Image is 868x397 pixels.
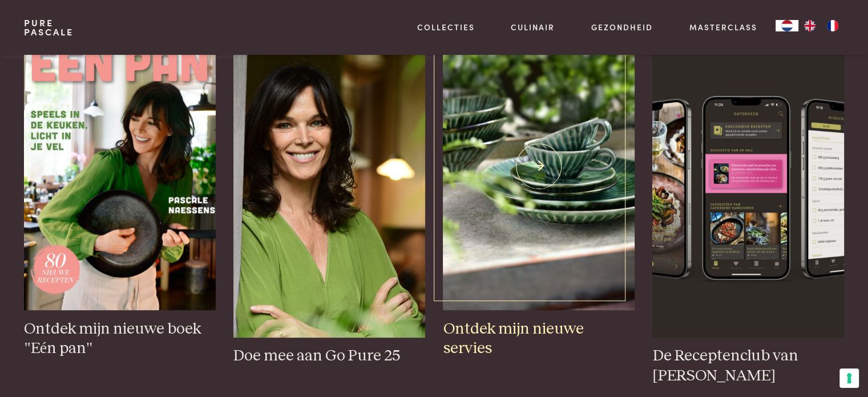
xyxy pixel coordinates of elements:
a: Masterclass [689,21,757,33]
aside: Language selected: Nederlands [776,20,844,31]
h3: De Receptenclub van [PERSON_NAME] [652,346,843,386]
img: groen_servies_23 [443,23,634,310]
a: pascale_foto Doe mee aan Go Pure 25 [233,50,425,366]
a: NL [776,20,798,31]
a: Culinair [511,21,555,33]
h3: Ontdek mijn nieuwe servies [443,319,634,359]
a: EN [798,20,821,31]
a: Gezondheid [591,21,653,33]
img: één pan - voorbeeldcover [24,23,215,310]
button: Uw voorkeuren voor toestemming voor trackingtechnologieën [839,368,859,388]
a: PurePascale [24,18,74,37]
div: Language [776,20,798,31]
a: Collecties [417,21,475,33]
a: één pan - voorbeeldcover Ontdek mijn nieuwe boek "Eén pan" [24,23,215,359]
ul: Language list [798,20,844,31]
img: iPhone 13 Pro Mockup front and side view [652,50,843,338]
a: groen_servies_23 Ontdek mijn nieuwe servies [443,23,634,359]
a: iPhone 13 Pro Mockup front and side view De Receptenclub van [PERSON_NAME] [652,50,843,386]
h3: Ontdek mijn nieuwe boek "Eén pan" [24,319,215,359]
img: pascale_foto [233,50,425,338]
h3: Doe mee aan Go Pure 25 [233,346,425,366]
a: FR [821,20,844,31]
